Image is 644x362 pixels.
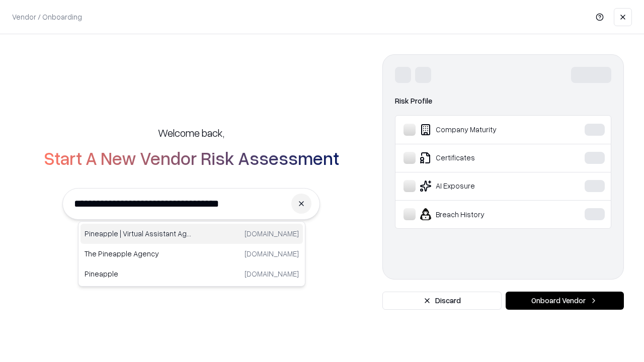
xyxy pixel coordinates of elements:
button: Discard [382,292,502,310]
div: Company Maturity [404,124,554,136]
p: The Pineapple Agency [85,248,192,259]
p: [DOMAIN_NAME] [245,248,299,259]
div: AI Exposure [404,180,554,192]
h5: Welcome back, [158,126,224,140]
div: Breach History [404,208,554,220]
p: [DOMAIN_NAME] [245,228,299,239]
p: [DOMAIN_NAME] [245,268,299,279]
p: Pineapple | Virtual Assistant Agency [85,228,192,239]
h2: Start A New Vendor Risk Assessment [44,148,339,168]
div: Certificates [404,152,554,164]
div: Suggestions [78,221,305,287]
button: Onboard Vendor [506,292,624,310]
div: Risk Profile [395,95,611,107]
p: Vendor / Onboarding [12,12,82,22]
p: Pineapple [85,268,192,279]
